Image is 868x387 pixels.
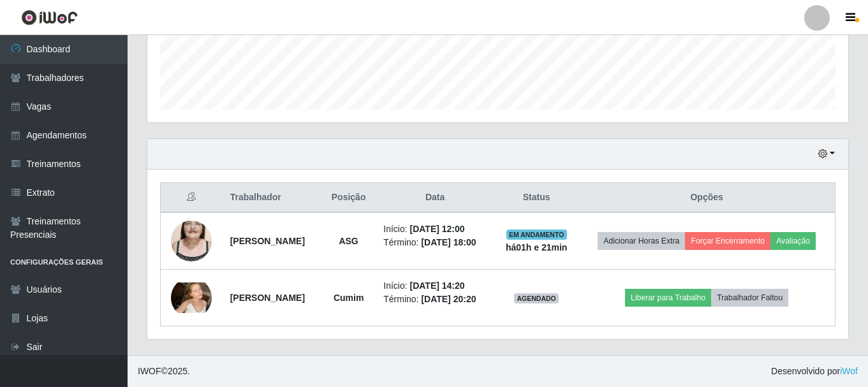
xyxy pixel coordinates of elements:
th: Opções [578,183,835,213]
time: [DATE] 12:00 [410,224,465,234]
span: AGENDADO [514,293,559,303]
img: 1745854264697.jpeg [171,205,212,277]
button: Adicionar Horas Extra [598,232,685,250]
button: Forçar Encerramento [685,232,770,250]
strong: [PERSON_NAME] [230,236,305,246]
th: Status [494,183,578,213]
img: CoreUI Logo [21,10,78,26]
span: © 2025 . [138,365,190,378]
li: Início: [383,279,487,293]
button: Liberar para Trabalho [625,289,711,307]
th: Posição [321,183,376,213]
strong: há 01 h e 21 min [506,242,568,252]
a: iWof [840,366,858,376]
li: Início: [383,223,487,236]
th: Trabalhador [223,183,321,213]
button: Trabalhador Faltou [711,289,788,307]
button: Avaliação [770,232,816,250]
span: EM ANDAMENTO [506,230,567,240]
time: [DATE] 14:20 [410,281,465,291]
li: Término: [383,236,487,249]
strong: Cumim [334,293,364,303]
span: Desenvolvido por [771,365,858,378]
span: IWOF [138,366,161,376]
time: [DATE] 18:00 [421,237,476,247]
strong: [PERSON_NAME] [230,293,305,303]
strong: ASG [339,236,358,246]
li: Término: [383,293,487,306]
th: Data [376,183,494,213]
img: 1720917113621.jpeg [171,282,212,313]
time: [DATE] 20:20 [421,294,476,304]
